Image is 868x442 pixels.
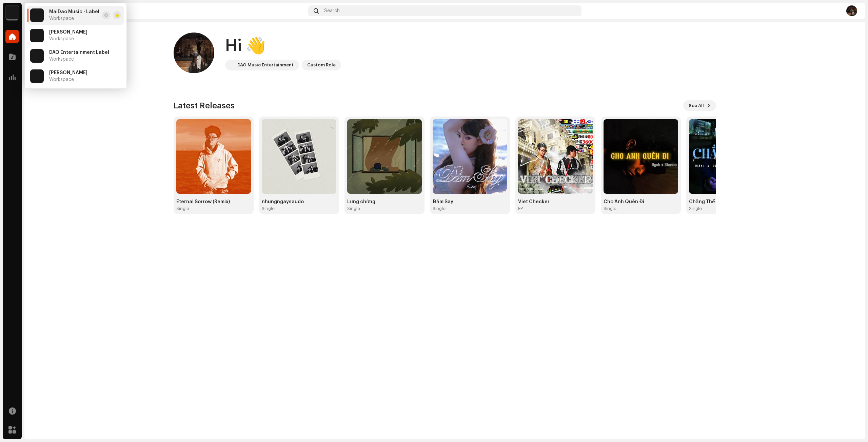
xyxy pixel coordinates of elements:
div: nhungngaysaudo [262,199,336,205]
span: Workspace [49,36,74,42]
img: 92819426-af73-4681-aabb-2f1464559ed5 [176,119,251,194]
span: MaiDao Music - Label [49,9,99,15]
span: Workspace [49,16,74,21]
span: Workspace [49,77,74,82]
img: 87b3b946-4148-4426-a48d-582bcd94d901 [689,119,764,194]
img: 2bc53146-647d-428f-a679-d151bfaa202a [262,119,336,194]
img: 76e35660-c1c7-4f61-ac9e-76e2af66a330 [226,61,235,69]
div: Single [604,206,616,211]
div: Viet Checker [518,199,593,205]
img: 9c879849-7e76-426f-976c-92fcbfe752f1 [604,119,678,194]
div: Single [433,206,446,211]
span: DON RAEMO [49,70,87,76]
div: Lưng chừng [347,199,422,205]
img: 76e35660-c1c7-4f61-ac9e-76e2af66a330 [30,29,44,42]
div: Single [176,206,189,211]
div: Home [33,8,305,14]
div: Single [689,206,702,211]
span: DAO Entertainment Label [49,50,109,55]
img: 80d4553b-db72-4141-ab10-a8b2c0ec5c9d [174,33,214,73]
div: Eternal Sorrow (Remix) [176,199,251,205]
div: Custom Role [307,61,336,69]
img: 80d4553b-db72-4141-ab10-a8b2c0ec5c9d [846,5,857,16]
img: 76e35660-c1c7-4f61-ac9e-76e2af66a330 [5,5,19,19]
div: DAO Music Entertainment [237,61,294,69]
div: Single [347,206,360,211]
span: Workspace [49,57,74,62]
span: Bảo Anh [49,29,87,35]
img: c7415c47-8365-49b8-9862-48c8d1637cdc [433,119,507,194]
div: Đắm Say [433,199,507,205]
div: Chẳng Thể Nghĩ [689,199,764,205]
div: EP [518,206,523,211]
img: afd7358a-b19b-44d4-bdc0-9ea68d140b5f [347,119,422,194]
div: Single [262,206,275,211]
span: See All [689,99,704,112]
img: 76e35660-c1c7-4f61-ac9e-76e2af66a330 [30,49,44,63]
button: See All [683,100,716,111]
div: Cho Anh Quên Đi [604,199,678,205]
img: 76e35660-c1c7-4f61-ac9e-76e2af66a330 [30,69,44,83]
span: Search [324,8,340,14]
img: 76e35660-c1c7-4f61-ac9e-76e2af66a330 [30,8,44,22]
img: 90cec53a-acbe-4e66-9b60-262b0ec11e92 [518,119,593,194]
div: Hi 👋 [225,35,341,57]
h3: Latest Releases [174,100,235,111]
